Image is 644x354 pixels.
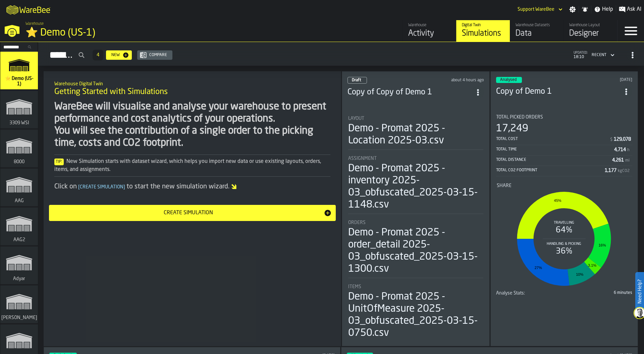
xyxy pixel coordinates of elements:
[618,20,644,42] label: button-toggle-Menu
[408,28,451,39] div: Activity
[347,87,472,98] h3: Copy of Copy of Demo 1
[25,21,44,26] span: Warehouse
[0,208,38,247] a: link-to-/wh/i/ba0ffe14-8e36-4604-ab15-0eac01efbf24/simulations
[0,91,38,130] a: link-to-/wh/i/d1ef1afb-ce11-4124-bdae-ba3d01893ec0/simulations
[579,6,591,13] label: button-toggle-Notifications
[25,27,207,39] div: ⭐ Demo (US-1)
[137,50,172,60] button: button-Compare
[618,169,630,173] span: kgCO2
[147,53,170,57] div: Compare
[13,198,25,204] span: AAG
[0,285,38,324] a: link-to-/wh/i/72fe6713-8242-4c3c-8adf-5d67388ea6d5/simulations
[54,80,330,87] h2: Sub Title
[347,109,484,341] section: card-SimulationDashboardCard-draft
[348,227,483,275] div: Demo - Promat 2025 - order_detail 2025-03_obfuscated_2025-03-15-1300.csv
[614,137,631,142] div: Stat Value
[348,220,483,225] div: Title
[496,137,609,141] div: Total Cost
[496,115,633,176] div: stat-Total Picked Orders
[496,115,633,120] div: Title
[612,158,624,163] div: Stat Value
[348,291,483,339] div: Demo - Promat 2025 - UnitOfMeasure 2025-03_obfuscated_2025-03-15-0750.csv
[627,5,641,13] span: Ask AI
[578,78,632,82] div: Updated: 08/08/2025, 11:39:53 Created: 17/03/2025, 23:24:57
[408,23,451,28] div: Warehouse
[496,147,614,152] div: Total Time
[500,78,517,82] span: Analysed
[496,86,621,97] h3: Copy of Demo 1
[348,220,366,225] span: Orders
[497,183,632,188] div: Title
[54,87,168,97] span: Getting Started with Simulations
[348,156,483,214] div: stat-Assignment
[12,159,26,165] span: 8000
[54,159,64,165] span: Tip:
[348,156,377,161] span: Assignment
[348,116,483,121] div: Title
[90,50,106,60] div: ButtonLoadMore-Load More-Prev-First-Last
[426,78,484,83] div: Updated: 19/08/2025, 14:00:01 Created: 19/08/2025, 13:58:56
[602,5,613,13] span: Help
[569,23,612,28] div: Warehouse Layout
[516,28,558,39] div: Data
[348,220,483,278] div: stat-Orders
[518,7,554,12] div: DropdownMenuValue-Support WareBee
[496,109,633,296] section: card-SimulationDashboardCard-analyzed
[38,42,644,66] h2: button-Simulations
[574,55,588,59] span: 18:10
[0,52,38,91] a: link-to-/wh/i/103622fe-4b04-4da1-b95f-2619b9c959cc/simulations
[8,120,31,126] span: 3309 WSI
[497,183,512,188] span: Share
[348,284,361,290] span: Items
[0,247,38,285] a: link-to-/wh/i/862141b4-a92e-43d2-8b2b-6509793ccc83/simulations
[497,183,632,289] div: stat-Share
[348,156,483,161] div: Title
[348,116,364,121] span: Layout
[462,28,504,39] div: Simulations
[496,123,528,135] div: 17,249
[0,169,38,208] a: link-to-/wh/i/27cb59bd-8ba0-4176-b0f1-d82d60966913/simulations
[574,51,588,55] span: updated:
[123,185,125,189] span: ]
[0,130,38,169] a: link-to-/wh/i/b2e041e4-2753-4086-a82a-958e8abdd2c7/simulations
[496,291,525,296] span: Analyse Stats:
[528,291,633,295] div: 6 minutes
[97,53,99,57] span: 4
[49,205,336,221] button: button-Create Simulation
[402,20,456,42] a: link-to-/wh/i/103622fe-4b04-4da1-b95f-2619b9c959cc/feed/
[589,51,616,59] div: DropdownMenuValue-4
[496,115,543,120] span: Total Picked Orders
[496,168,605,173] div: Total CO2 Footprint
[44,71,341,346] div: ItemListCard-
[616,5,644,13] label: button-toggle-Ask AI
[348,123,483,147] div: Demo - Promat 2025 - Location 2025-03.csv
[496,291,525,296] div: Title
[510,20,563,42] a: link-to-/wh/i/103622fe-4b04-4da1-b95f-2619b9c959cc/data
[567,6,579,13] label: button-toggle-Settings
[515,5,564,13] div: DropdownMenuValue-Support WareBee
[614,147,626,152] div: Stat Value
[591,5,616,13] label: button-toggle-Help
[490,71,638,346] div: ItemListCard-DashboardItemContainer
[54,158,330,174] div: New Simulation starts with dataset wizard, which helps you import new data or use existing layout...
[496,77,522,83] div: status-3 2
[516,23,558,28] div: Warehouse Datasets
[610,137,612,142] span: $
[456,20,510,42] a: link-to-/wh/i/103622fe-4b04-4da1-b95f-2619b9c959cc/simulations
[348,163,483,211] div: Demo - Promat 2025 - inventory 2025-03_obfuscated_2025-03-15-1148.csv
[348,284,483,290] div: Title
[347,77,367,84] div: status-0 2
[12,237,26,242] span: AAG2
[54,182,330,191] div: Click on to start the new simulation wizard.
[605,168,616,173] div: Stat Value
[348,116,483,150] div: stat-Layout
[462,23,504,28] div: Digital Twin
[49,77,336,101] div: title-Getting Started with Simulations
